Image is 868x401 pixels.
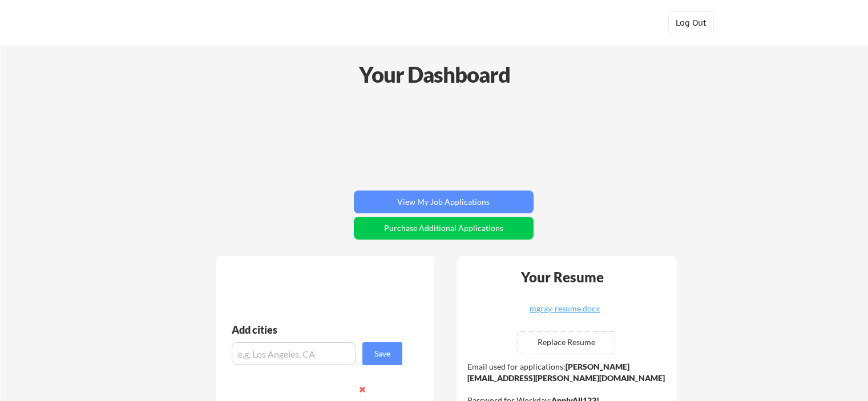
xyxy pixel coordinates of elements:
[497,305,633,322] a: mgray-resume.docx
[1,58,868,91] div: Your Dashboard
[497,305,633,313] div: mgray-resume.docx
[232,325,405,335] div: Add cities
[668,11,714,34] button: Log Out
[467,362,665,383] strong: [PERSON_NAME][EMAIL_ADDRESS][PERSON_NAME][DOMAIN_NAME]
[354,191,534,213] button: View My Job Applications
[232,342,356,365] input: e.g. Los Angeles, CA
[362,342,402,365] button: Save
[506,270,619,284] div: Your Resume
[354,217,534,240] button: Purchase Additional Applications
